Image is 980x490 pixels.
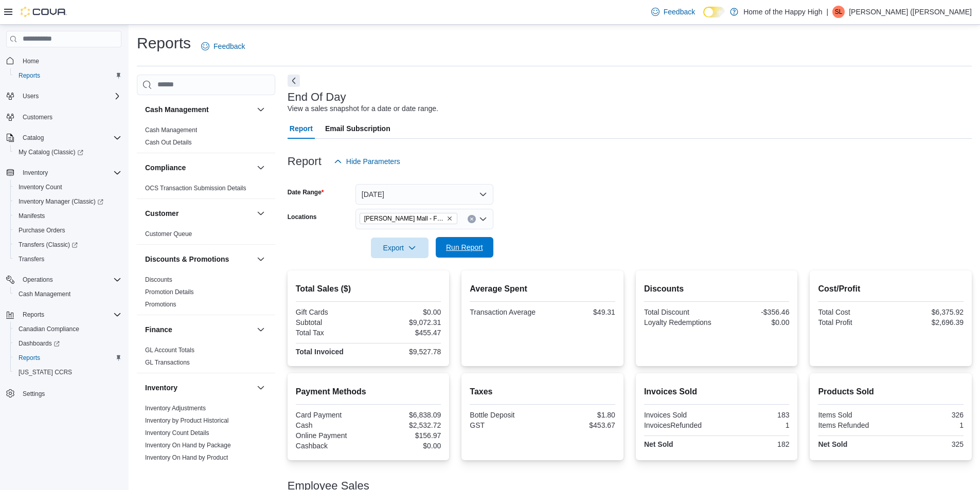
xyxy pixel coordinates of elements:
[647,2,699,22] a: Feedback
[545,421,615,429] div: $453.67
[818,440,847,448] strong: Net Sold
[255,207,267,220] button: Customer
[644,283,790,295] h2: Discounts
[545,411,615,419] div: $1.80
[818,283,964,295] h2: Cost/Profit
[14,253,48,265] a: Transfers
[145,300,176,308] span: Promotions
[288,103,438,114] div: View a sales snapshot for a date or date range.
[479,215,487,223] button: Open list of options
[19,387,121,400] span: Settings
[10,252,126,266] button: Transfers
[14,323,121,335] span: Canadian Compliance
[470,283,615,295] h2: Average Spent
[296,386,441,398] h2: Payment Methods
[145,104,209,115] h3: Cash Management
[19,132,121,144] span: Catalog
[893,411,964,419] div: 326
[470,308,540,316] div: Transaction Average
[14,323,83,335] a: Canadian Compliance
[545,308,615,316] div: $49.31
[447,215,453,222] button: Remove Stettler - Stettler Mall - Fire & Flower from selection in this group
[10,223,126,238] button: Purchase Orders
[835,6,843,18] span: SL
[14,146,87,158] a: My Catalog (Classic)
[370,308,441,316] div: $0.00
[19,111,57,123] a: Customers
[468,215,476,223] button: Clear input
[370,411,441,419] div: $6,838.09
[19,368,72,376] span: [US_STATE] CCRS
[19,55,43,67] a: Home
[145,208,253,219] button: Customer
[6,49,121,428] nav: Complex example
[470,411,540,419] div: Bottle Deposit
[10,365,126,379] button: [US_STATE] CCRS
[14,352,121,364] span: Reports
[14,352,44,364] a: Reports
[10,68,126,83] button: Reports
[19,197,103,206] span: Inventory Manager (Classic)
[644,318,715,326] div: Loyalty Redemptions
[145,429,209,437] span: Inventory Count Details
[14,366,76,378] a: [US_STATE] CCRS
[19,308,121,321] span: Reports
[145,383,177,393] h3: Inventory
[23,92,39,100] span: Users
[470,386,615,398] h2: Taxes
[23,113,52,121] span: Customers
[145,453,228,462] span: Inventory On Hand by Product
[145,208,179,219] h3: Customer
[255,253,267,265] button: Discounts & Promotions
[10,194,126,209] a: Inventory Manager (Classic)
[703,7,725,17] input: Dark Mode
[145,185,246,192] a: OCS Transaction Submission Details
[2,273,126,287] button: Operations
[255,103,267,116] button: Cash Management
[23,390,45,398] span: Settings
[14,195,121,208] span: Inventory Manager (Classic)
[14,337,121,350] span: Dashboards
[827,6,829,18] p: |
[19,111,121,123] span: Customers
[19,290,70,298] span: Cash Management
[137,33,191,53] h1: Reports
[370,329,441,337] div: $455.47
[360,213,457,224] span: Stettler - Stettler Mall - Fire & Flower
[145,301,176,308] a: Promotions
[23,134,44,142] span: Catalog
[893,308,964,316] div: $6,375.92
[14,224,69,237] a: Purchase Orders
[145,126,197,134] a: Cash Management
[644,386,790,398] h2: Invoices Sold
[145,346,194,354] span: GL Account Totals
[23,311,44,319] span: Reports
[145,230,192,238] a: Customer Queue
[14,366,121,378] span: Washington CCRS
[19,132,48,144] button: Catalog
[145,347,194,354] a: GL Account Totals
[893,318,964,326] div: $2,696.39
[145,162,253,173] button: Compliance
[719,318,789,326] div: $0.00
[290,118,313,139] span: Report
[145,441,231,449] span: Inventory On Hand by Package
[145,276,172,284] span: Discounts
[370,318,441,326] div: $9,072.31
[296,442,366,450] div: Cashback
[145,442,231,449] a: Inventory On Hand by Package
[19,274,121,286] span: Operations
[19,226,65,234] span: Purchase Orders
[644,308,715,316] div: Total Discount
[10,180,126,194] button: Inventory Count
[145,358,190,367] span: GL Transactions
[296,431,366,440] div: Online Payment
[370,421,441,429] div: $2,532.72
[145,184,246,192] span: OCS Transaction Submission Details
[19,388,49,400] a: Settings
[14,337,64,350] a: Dashboards
[288,75,300,87] button: Next
[364,213,444,224] span: [PERSON_NAME] Mall - Fire & Flower
[145,254,253,264] button: Discounts & Promotions
[145,324,253,335] button: Finance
